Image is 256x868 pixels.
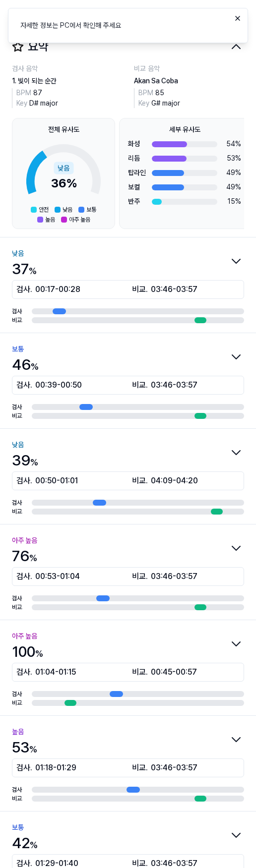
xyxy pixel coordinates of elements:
[12,640,43,663] div: 100
[12,411,28,420] div: 비교
[16,762,124,774] div: 검사 .
[35,284,80,295] span: 00:17 - 00:28
[12,794,28,803] div: 비교
[12,353,39,376] div: 46
[12,726,24,738] div: 높음
[48,124,79,135] div: 전체 유사도
[30,457,38,467] span: %
[132,284,240,295] div: 비교 .
[12,698,28,707] div: 비교
[12,545,37,567] div: 76
[169,124,200,135] div: 세부 유사도
[217,168,241,178] div: 49 %
[151,379,197,391] span: 03:46 - 03:57
[16,99,27,107] span: Key
[69,215,90,224] span: 아주 높음
[217,153,241,164] div: 53 %
[12,498,28,507] div: 검사
[217,196,241,207] div: 15 %
[12,630,37,642] div: 아주 높음
[134,63,244,74] div: 비교 음악
[128,139,152,149] div: 화성
[20,20,121,31] div: 자세한 정보는 PC에서 확인해 주세요
[16,89,31,97] span: BPM
[138,89,153,97] span: BPM
[35,762,76,774] span: 01:18 - 01:29
[12,258,37,280] div: 37
[217,139,241,149] div: 54 %
[16,571,124,582] div: 검사 .
[12,403,28,411] div: 검사
[138,88,180,109] div: 85 G# major
[45,215,55,224] span: 높음
[12,63,122,74] div: 검사 음악
[12,343,24,355] div: 보통
[35,379,82,391] span: 00:39 - 00:50
[35,475,78,487] span: 00:50 - 01:01
[51,162,76,192] div: 36 %
[217,182,241,192] div: 49 %
[12,534,37,547] div: 아주 높음
[16,379,124,391] div: 검사 .
[128,168,152,178] div: 탑라인
[12,316,28,325] div: 비교
[31,361,39,372] span: %
[132,762,240,774] div: 비교 .
[128,153,152,164] div: 리듬
[54,162,73,174] div: 낮음
[29,744,37,754] span: %
[12,247,24,260] div: 낮음
[12,507,28,516] div: 비교
[35,571,80,582] span: 00:53 - 01:04
[29,266,37,276] span: %
[151,666,197,678] span: 00:45 - 00:57
[12,439,24,451] div: 낮음
[16,284,124,295] div: 검사 .
[12,736,37,758] div: 53
[12,821,24,834] div: 보통
[134,76,244,86] div: Akan Sa Coba
[128,182,152,192] div: 보컬
[12,76,122,86] div: 1. 빛이 되는 순간
[132,379,240,391] div: 비교 .
[12,785,28,794] div: 검사
[12,690,28,698] div: 검사
[16,666,124,678] div: 검사 .
[151,475,198,487] span: 04:09 - 04:20
[12,832,38,854] div: 42
[12,307,28,316] div: 검사
[16,88,58,109] div: 87 D# major
[138,99,149,107] span: Key
[35,666,76,678] span: 01:04 - 01:15
[12,449,38,471] div: 39
[12,594,28,603] div: 검사
[29,553,37,563] span: %
[39,205,49,214] span: 안전
[63,205,72,214] span: 낮음
[132,475,240,487] div: 비교 .
[16,475,124,487] div: 검사 .
[30,840,38,850] span: %
[12,603,28,612] div: 비교
[86,205,96,214] span: 보통
[128,196,152,207] div: 반주
[151,284,197,295] span: 03:46 - 03:57
[132,571,240,582] div: 비교 .
[151,571,197,582] span: 03:46 - 03:57
[132,666,240,678] div: 비교 .
[151,762,197,774] span: 03:46 - 03:57
[35,648,43,659] span: %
